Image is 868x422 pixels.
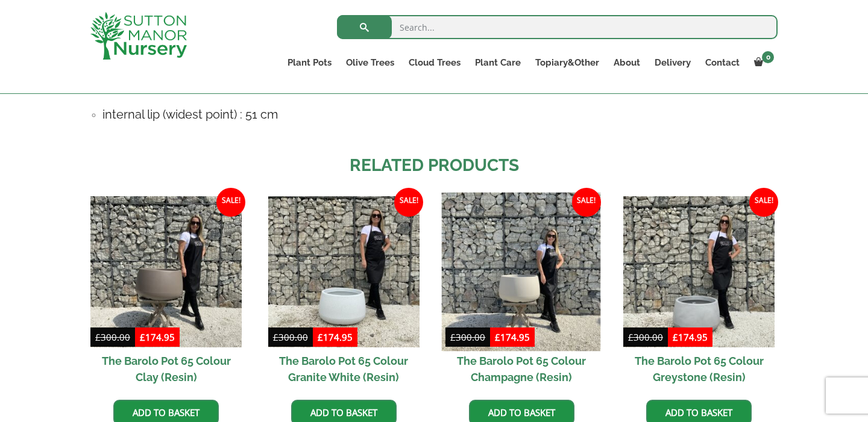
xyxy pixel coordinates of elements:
[628,331,663,343] bdi: 300.00
[268,196,420,347] img: The Barolo Pot 65 Colour Granite White (Resin)
[747,54,778,71] a: 0
[318,331,353,343] bdi: 174.95
[628,331,634,343] span: £
[606,54,647,71] a: About
[339,54,401,71] a: Olive Trees
[698,54,747,71] a: Contact
[647,54,698,71] a: Delivery
[572,188,601,217] span: Sale!
[90,12,187,60] img: logo
[673,331,678,343] span: £
[95,331,130,343] bdi: 300.00
[90,347,242,391] h2: The Barolo Pot 65 Colour Clay (Resin)
[442,193,601,352] img: The Barolo Pot 65 Colour Champagne (Resin)
[749,188,778,217] span: Sale!
[623,347,775,391] h2: The Barolo Pot 65 Colour Greystone (Resin)
[623,196,775,347] img: The Barolo Pot 65 Colour Greystone (Resin)
[95,331,101,343] span: £
[268,196,420,391] a: Sale! The Barolo Pot 65 Colour Granite White (Resin)
[90,153,778,178] h2: Related products
[273,331,278,343] span: £
[450,331,456,343] span: £
[268,347,420,391] h2: The Barolo Pot 65 Colour Granite White (Resin)
[673,331,708,343] bdi: 174.95
[280,54,339,71] a: Plant Pots
[495,331,500,343] span: £
[468,54,528,71] a: Plant Care
[445,196,597,391] a: Sale! The Barolo Pot 65 Colour Champagne (Resin)
[140,331,145,343] span: £
[102,105,778,124] h4: internal lip (widest point) : 51 cm
[623,196,775,391] a: Sale! The Barolo Pot 65 Colour Greystone (Resin)
[495,331,530,343] bdi: 174.95
[216,188,245,217] span: Sale!
[90,196,242,391] a: Sale! The Barolo Pot 65 Colour Clay (Resin)
[337,15,778,39] input: Search...
[762,51,774,63] span: 0
[273,331,308,343] bdi: 300.00
[450,331,485,343] bdi: 300.00
[318,331,323,343] span: £
[90,196,242,347] img: The Barolo Pot 65 Colour Clay (Resin)
[445,347,597,391] h2: The Barolo Pot 65 Colour Champagne (Resin)
[401,54,468,71] a: Cloud Trees
[394,188,423,217] span: Sale!
[140,331,175,343] bdi: 174.95
[528,54,606,71] a: Topiary&Other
